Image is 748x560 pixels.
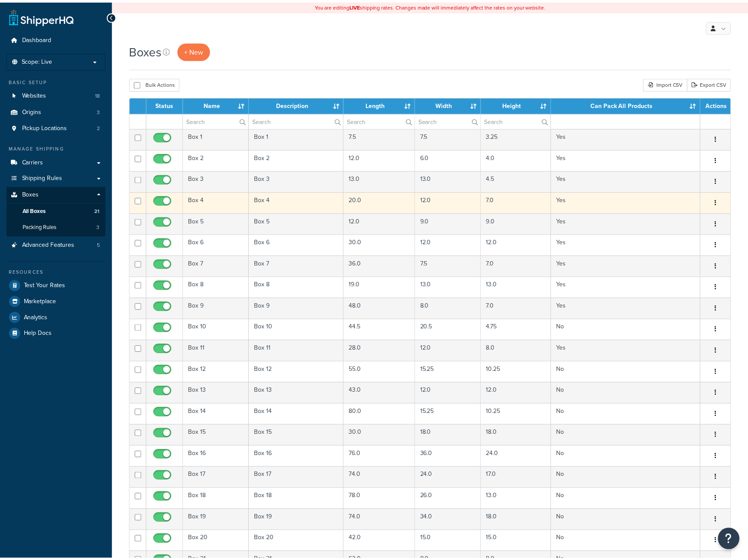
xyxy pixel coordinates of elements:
[346,149,418,170] td: 12.0
[346,319,418,340] td: 44.5
[7,86,106,102] a: Websites 18
[556,319,706,340] td: No
[346,361,418,383] td: 55.0
[418,128,485,149] td: 7.5
[485,319,556,340] td: 4.75
[485,113,555,128] input: Search
[251,489,346,510] td: Box 18
[485,97,556,112] th: Height : activate to sort column ascending
[7,77,106,85] div: Basic Setup
[556,149,706,170] td: Yes
[185,361,251,383] td: Box 12
[418,97,485,112] th: Width : activate to sort column ascending
[346,404,418,425] td: 80.0
[418,113,484,128] input: Search
[22,91,46,98] span: Websites
[251,170,346,191] td: Box 3
[485,340,556,361] td: 8.0
[485,383,556,404] td: 12.0
[7,278,106,293] li: Test Your Rates
[7,310,106,325] a: Analytics
[556,446,706,468] td: No
[148,97,185,112] th: Status
[418,404,485,425] td: 15.25
[7,186,106,202] a: Boxes
[346,113,418,128] input: Search
[346,531,418,553] td: 42.0
[556,97,706,112] th: Can Pack All Products : activate to sort column ascending
[346,170,418,191] td: 13.0
[7,103,106,119] li: Origins
[7,219,106,235] a: Packing Rules 3
[185,468,251,489] td: Box 17
[251,425,346,446] td: Box 15
[185,446,251,468] td: Box 16
[556,298,706,319] td: Yes
[23,223,57,231] span: Packing Rules
[556,255,706,276] td: Yes
[24,314,48,321] span: Analytics
[346,128,418,149] td: 7.5
[418,446,485,468] td: 36.0
[23,207,46,214] span: All Boxes
[485,170,556,191] td: 4.5
[418,383,485,404] td: 12.0
[9,7,74,24] a: ShipperHQ Home
[251,255,346,276] td: Box 7
[418,298,485,319] td: 8.0
[485,191,556,213] td: 7.0
[24,330,52,337] span: Help Docs
[346,255,418,276] td: 36.0
[22,174,63,181] span: Shipping Rules
[98,107,101,115] span: 3
[485,531,556,553] td: 15.0
[346,191,418,213] td: 20.0
[130,77,181,90] button: Bulk Actions
[724,530,746,551] button: Open Resource Center
[7,237,106,253] li: Advanced Features
[556,234,706,255] td: Yes
[346,425,418,446] td: 30.0
[353,1,363,9] b: LIVE
[556,510,706,531] td: No
[418,170,485,191] td: 13.0
[179,41,212,59] a: + New
[22,190,39,198] span: Boxes
[346,97,418,112] th: Length : activate to sort column ascending
[485,149,556,170] td: 4.0
[485,213,556,234] td: 9.0
[251,383,346,404] td: Box 13
[418,361,485,383] td: 15.25
[7,326,106,341] li: Help Docs
[251,340,346,361] td: Box 11
[185,425,251,446] td: Box 15
[556,128,706,149] td: Yes
[556,489,706,510] td: No
[7,119,106,135] li: Pickup Locations
[556,531,706,553] td: No
[22,124,67,131] span: Pickup Locations
[7,154,106,170] a: Carriers
[706,97,737,112] th: Actions
[251,361,346,383] td: Box 12
[556,340,706,361] td: Yes
[22,56,53,64] span: Scope: Live
[185,531,251,553] td: Box 20
[485,298,556,319] td: 7.0
[251,531,346,553] td: Box 20
[185,340,251,361] td: Box 11
[418,276,485,298] td: 13.0
[7,86,106,102] li: Websites
[24,298,56,305] span: Marketplace
[346,383,418,404] td: 43.0
[251,319,346,340] td: Box 10
[185,170,251,191] td: Box 3
[96,91,101,98] span: 18
[185,97,251,112] th: Name : activate to sort column ascending
[251,234,346,255] td: Box 6
[7,144,106,151] div: Manage Shipping
[7,294,106,309] a: Marketplace
[185,149,251,170] td: Box 2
